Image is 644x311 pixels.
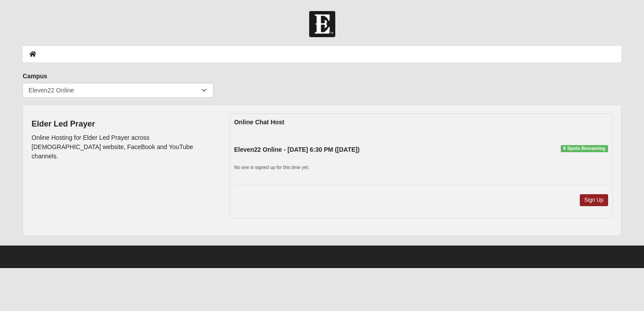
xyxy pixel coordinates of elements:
strong: Online Chat Host [234,119,284,126]
p: Online Hosting for Elder Led Prayer across [DEMOGRAPHIC_DATA] website, FaceBook and YouTube chann... [31,133,216,161]
small: No one is signed up for this time yet. [234,165,309,170]
span: 6 Spots Remaining [561,145,608,152]
strong: Eleven22 Online - [DATE] 6:30 PM ([DATE]) [234,146,359,153]
a: Sign Up [580,194,608,206]
img: Church of Eleven22 Logo [309,11,335,37]
label: Campus [23,72,47,81]
h4: Elder Led Prayer [31,119,216,129]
